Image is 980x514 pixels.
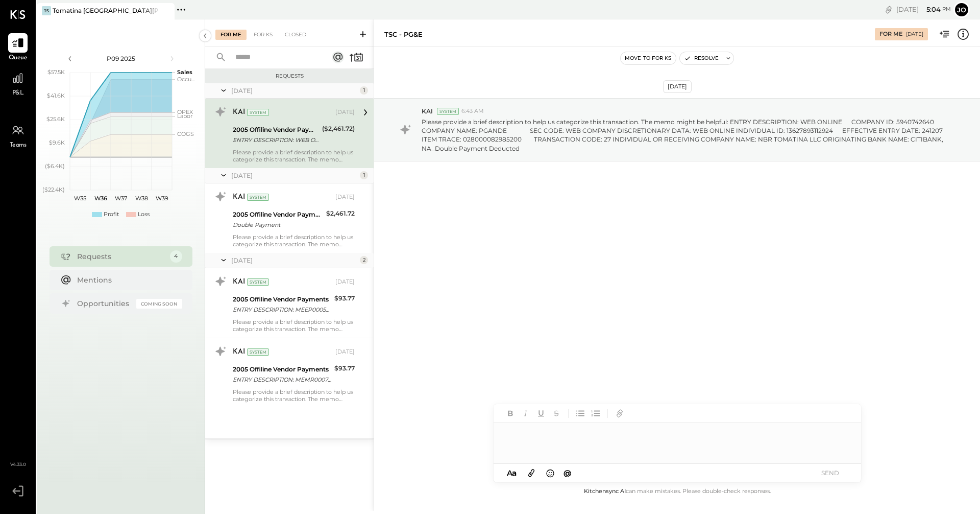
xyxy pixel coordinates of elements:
div: Opportunities [77,298,131,309]
div: ENTRY DESCRIPTION: MEMR000725 COMPANY ID: CEOC491902 COMPANY NAME: MARGINEDGE CO SEC CODE: CCD IN... [233,375,331,385]
span: Queue [9,54,28,63]
div: [DATE] [335,108,355,116]
div: [DATE] [335,193,355,201]
a: Teams [1,121,35,150]
div: $93.77 [334,293,355,303]
text: Sales [177,68,192,76]
text: Labor [177,112,192,120]
div: KAI [233,277,245,287]
div: [DATE] [231,171,357,180]
div: System [247,348,269,356]
text: W35 [74,195,86,202]
text: W37 [115,195,127,202]
text: $25.6K [46,115,65,123]
text: COGS [177,130,194,137]
div: TSC - PG&E [384,30,423,39]
div: ($2,461.72) [322,124,355,134]
div: Please provide a brief description to help us categorize this transaction. The memo might be help... [233,318,355,333]
div: [DATE] [335,348,355,356]
div: System [247,278,269,286]
div: Please provide a brief description to help us categorize this transaction. The memo might be help... [233,233,355,248]
div: Mentions [77,275,177,285]
div: 1 [360,86,368,95]
button: Move to for ks [621,52,676,64]
span: a [512,468,517,478]
text: $41.6K [47,92,65,99]
div: 2005 Offiline Vendor Payments [233,294,331,305]
div: Requests [210,73,369,80]
button: Underline [534,407,548,420]
text: Occu... [177,76,194,83]
div: KAI [233,192,245,202]
div: System [437,108,459,115]
a: Queue [1,33,35,63]
div: Tomatina [GEOGRAPHIC_DATA][PERSON_NAME] [53,6,159,15]
div: 2005 Offiline Vendor Payments [233,364,331,375]
button: @ [560,466,575,479]
text: $9.6K [49,139,65,146]
text: $57.5K [47,68,65,76]
div: KAI [233,107,245,118]
div: System [247,109,269,116]
div: Double Payment [233,220,323,230]
button: Jo [953,2,970,18]
div: [DATE] [231,256,357,265]
div: For Me [879,30,902,38]
div: Loss [138,211,150,219]
button: SEND [810,466,851,480]
text: ($6.4K) [45,162,65,170]
div: 2 [360,256,368,264]
text: W36 [94,195,107,202]
button: Ordered List [589,407,602,420]
span: @ [563,468,572,478]
text: W38 [135,195,148,202]
button: Aa [504,468,520,479]
div: Please provide a brief description to help us categorize this transaction. The memo might be help... [233,149,355,163]
div: $2,461.72 [326,208,355,219]
text: W39 [155,195,168,202]
div: 2005 Offiline Vendor Payments [233,209,323,220]
div: [DATE] [906,31,923,38]
div: [DATE] [663,80,692,93]
button: Bold [504,407,517,420]
div: 2005 Offiline Vendor Payments [233,125,319,135]
div: For KS [249,30,278,40]
span: Teams [10,141,27,150]
button: Add URL [613,407,626,420]
div: ENTRY DESCRIPTION: WEB ONLINE COMPANY ID: 5940742640 COMPANY NAME: PGANDE SEC CODE: WEB COMPANY D... [233,135,319,145]
div: P09 2025 [78,54,164,63]
button: Strikethrough [550,407,563,420]
div: KAI [233,347,245,357]
span: 6:43 AM [461,107,484,115]
p: Please provide a brief description to help us categorize this transaction. The memo might be help... [422,118,944,153]
div: $93.77 [334,363,355,373]
div: Profit [104,211,119,219]
div: ENTRY DESCRIPTION: MEEP000549 COMPANY ID: CEOC491902 COMPANY NAME: MARGINEDGE CO SEC CODE: CCD CO... [233,305,331,315]
div: 4 [170,250,182,263]
div: TS [42,6,51,15]
span: P&L [12,89,24,98]
div: For Me [215,30,247,40]
button: Unordered List [574,407,587,420]
div: Coming Soon [136,299,182,309]
text: OPEX [177,108,193,115]
text: ($22.4K) [42,186,65,193]
div: System [247,194,269,201]
div: Closed [280,30,311,40]
div: 1 [360,171,368,179]
button: Italic [519,407,532,420]
button: Resolve [680,52,723,64]
div: [DATE] [231,86,357,95]
div: copy link [884,4,894,15]
div: [DATE] [335,278,355,286]
div: [DATE] [896,5,951,14]
span: KAI [422,107,433,115]
a: P&L [1,68,35,98]
div: Please provide a brief description to help us categorize this transaction. The memo might be help... [233,388,355,403]
div: Requests [77,251,165,262]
